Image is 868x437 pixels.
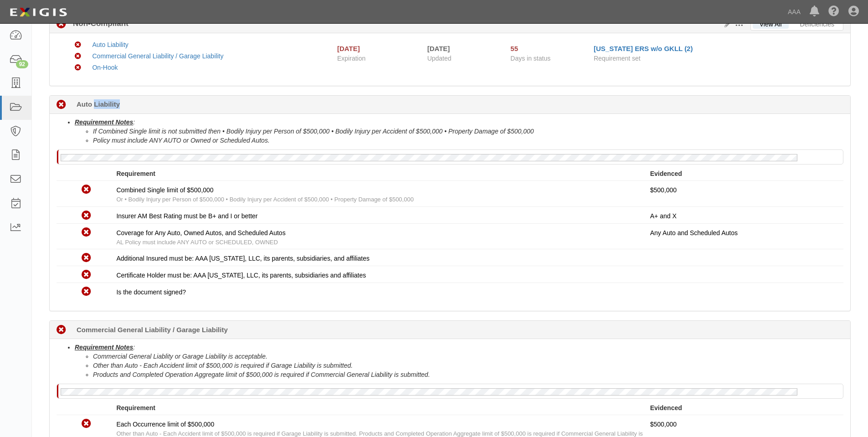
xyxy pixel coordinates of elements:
[56,20,66,29] i: Non-Compliant
[92,52,223,60] a: Commercial General Liability / Garage Liability
[75,118,843,145] li: :
[650,185,837,195] p: $500,000
[337,44,360,53] div: [DATE]
[66,18,128,29] b: Non-Compliant
[721,21,731,28] a: Edit Results
[510,55,550,62] span: Days in status
[92,64,118,71] a: On-Hook
[116,186,213,194] span: Combined Single limit of $500,000
[92,41,128,48] a: Auto Liability
[77,99,120,109] b: Auto Liability
[93,370,843,379] li: Products and Completed Operation Aggregate limit of $500,000 is required if Commercial General Li...
[116,212,257,220] span: Insurer AM Best Rating must be B+ and I or better
[93,127,843,136] li: If Combined Single limit is not submitted then • Bodily Injury per Person of $500,000 • Bodily In...
[75,53,81,60] i: Non-Compliant
[650,170,682,177] strong: Evidenced
[116,239,277,246] span: AL Policy must include ANY AUTO or SCHEDULED, OWNED
[828,6,839,17] i: Help Center - Complianz
[56,100,66,110] i: Non-Compliant 55 days (since 08/19/2025)
[116,404,155,411] strong: Requirement
[427,44,497,53] div: [DATE]
[650,404,682,411] strong: Evidenced
[116,196,413,203] span: Or • Bodily Injury per Person of $500,000 • Bodily Injury per Accident of $500,000 • Property Dam...
[82,253,91,263] i: Non-Compliant
[783,3,805,21] a: AAA
[77,325,228,334] b: Commercial General Liability / Garage Liability
[82,287,91,297] i: Non-Compliant
[93,136,843,145] li: Policy must include ANY AUTO or Owned or Scheduled Autos.
[7,4,70,21] img: logo-5460c22ac91f19d4615b14bd174203de0afe785f0fc80cf4dbbc73dc1793850b.png
[116,288,186,296] span: Is the document signed?
[753,20,789,29] a: View All
[75,42,81,48] i: Non-Compliant
[16,60,28,68] div: 92
[116,421,214,428] span: Each Occurrence limit of $500,000
[82,228,91,237] i: Non-Compliant
[427,55,452,62] span: Updated
[75,344,133,351] u: Requirement Notes
[75,118,133,126] u: Requirement Notes
[82,211,91,221] i: Non-Compliant
[75,343,843,379] li: :
[82,185,91,195] i: Non-Compliant
[650,228,837,237] p: Any Auto and Scheduled Autos
[793,20,841,29] a: Deficiencies
[594,45,693,52] a: [US_STATE] ERS w/o GKLL (2)
[116,255,370,262] span: Additional Insured must be: AAA [US_STATE], LLC, its parents, subsidiaries, and affiliates
[337,54,421,63] span: Expiration
[75,65,81,71] i: Non-Compliant
[510,44,587,53] div: Since 08/19/2025
[82,419,91,429] i: Non-Compliant
[594,55,641,62] span: Requirement set
[116,170,155,177] strong: Requirement
[82,270,91,280] i: Non-Compliant
[93,352,843,361] li: Commercial General Liablity or Garage Liability is acceptable.
[93,361,843,370] li: Other than Auto - Each Accident limit of $500,000 is required if Garage Liability is submitted.
[650,420,837,429] p: $500,000
[56,325,66,335] i: Non-Compliant 53 days (since 08/21/2025)
[650,211,837,221] p: A+ and X
[116,229,285,236] span: Coverage for Any Auto, Owned Autos, and Scheduled Autos
[116,272,366,279] span: Certificate Holder must be: AAA [US_STATE], LLC, its parents, subsidiaries and affiliates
